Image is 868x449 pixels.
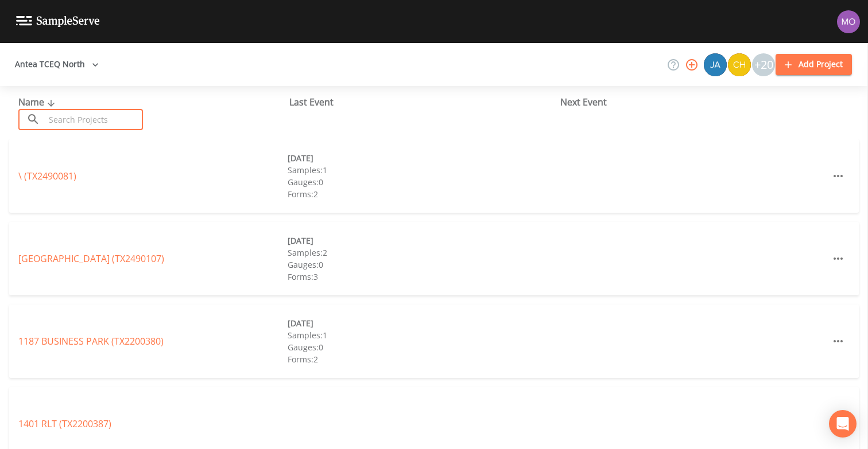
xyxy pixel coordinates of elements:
input: Search Projects [45,109,143,130]
div: [DATE] [288,235,557,247]
img: logo [16,16,100,27]
div: Last Event [289,95,560,109]
img: 4e251478aba98ce068fb7eae8f78b90c [837,10,860,33]
button: Antea TCEQ North [10,54,103,75]
a: \ (TX2490081) [18,170,76,182]
button: Add Project [776,54,852,75]
a: 1187 BUSINESS PARK (TX2200380) [18,335,164,348]
div: Forms: 2 [288,353,557,365]
div: Samples: 1 [288,329,557,341]
div: Open Intercom Messenger [829,410,857,438]
img: c74b8b8b1c7a9d34f67c5e0ca157ed15 [728,53,751,76]
img: 2e773653e59f91cc345d443c311a9659 [704,53,727,76]
div: Gauges: 0 [288,176,557,188]
a: 1401 RLT (TX2200387) [18,417,111,430]
div: Forms: 3 [288,271,557,283]
div: Gauges: 0 [288,259,557,271]
div: Samples: 2 [288,247,557,259]
div: Next Event [560,95,831,109]
div: Forms: 2 [288,188,557,200]
span: Name [18,96,58,108]
div: [DATE] [288,317,557,329]
div: Samples: 1 [288,164,557,176]
a: [GEOGRAPHIC_DATA] (TX2490107) [18,252,164,265]
div: James Whitmire [703,53,727,76]
div: [DATE] [288,152,557,164]
div: Charles Medina [727,53,751,76]
div: +20 [752,53,775,76]
div: Gauges: 0 [288,341,557,353]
